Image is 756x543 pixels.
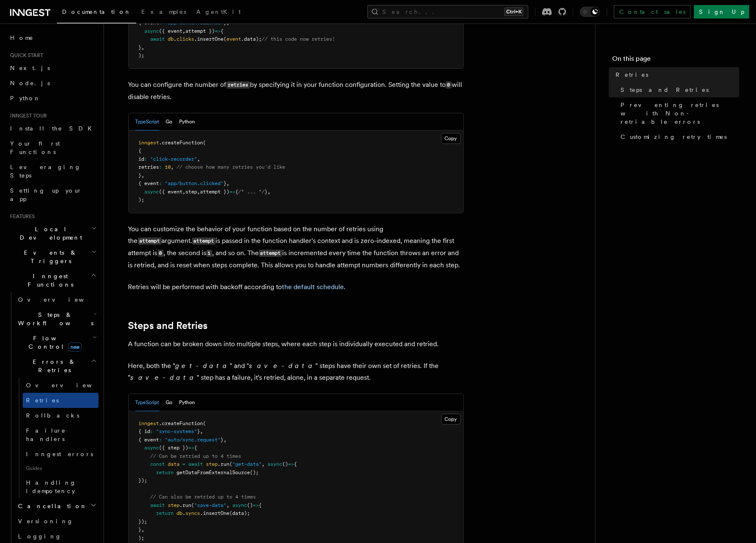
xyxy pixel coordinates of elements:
span: Examples [141,8,186,15]
button: Steps & Workflows [15,307,99,331]
span: } [139,527,142,533]
span: : [145,156,148,162]
span: "sync-systems" [156,428,197,434]
span: .createFunction [159,420,203,426]
span: } [139,44,142,50]
a: Overview [23,378,99,393]
span: Overview [26,382,112,389]
a: Documentation [57,3,136,23]
span: event [227,36,242,42]
span: clicks [177,36,195,42]
code: attempt [259,250,282,257]
span: : [159,437,162,443]
span: . [183,510,186,516]
span: // this code now retries! [262,36,335,42]
span: } [197,428,200,434]
span: => [189,445,195,451]
span: Rollbacks [26,412,79,419]
span: ); [139,535,145,541]
p: You can customize the behavior of your function based on the number of retries using the argument... [128,223,464,271]
span: , [142,44,145,50]
button: TypeScript [135,394,159,411]
span: Install the SDK [10,125,97,132]
span: , [142,172,145,178]
button: Cancellation [15,499,99,514]
span: Retries [26,397,59,404]
a: Setting up your app [7,183,99,206]
span: inngest [139,420,159,426]
span: .run [180,502,192,508]
a: Sign Up [694,5,749,18]
span: ( [192,502,195,508]
div: Errors & Retries [15,378,99,499]
span: const [151,461,165,467]
span: Errors & Retries [15,358,91,374]
a: Contact sales [614,5,691,18]
span: }); [139,478,148,483]
p: You can configure the number of by specifying it in your function configuration. Setting the valu... [128,79,464,103]
span: , [197,189,200,195]
span: "save-data" [195,502,227,508]
a: Home [7,30,99,45]
span: Customizing retry times [621,133,727,141]
a: AgentKit [191,3,246,23]
span: await [151,36,165,42]
span: step [168,502,180,508]
code: 0 [158,250,164,257]
kbd: Ctrl+K [504,8,523,16]
span: inngest [139,140,159,146]
button: Local Development [7,222,99,245]
span: , [183,189,186,195]
span: "auto/sync.request" [165,437,221,443]
p: Here, both the " " and " " steps have their own set of retries. If the " " step has a failure, it... [128,360,464,384]
button: Inngest Functions [7,269,99,292]
span: async [145,445,159,451]
span: return [156,510,174,516]
span: { [195,445,197,451]
span: }); [139,519,148,525]
button: Copy [441,133,461,144]
a: Examples [136,3,191,23]
code: attempt [192,238,216,245]
span: Setting up your app [10,187,82,202]
button: Errors & Retries [15,354,99,378]
span: , [262,461,265,467]
a: Customizing retry times [617,129,739,144]
span: db [168,36,174,42]
em: get-data [176,362,230,370]
span: db [177,510,183,516]
span: Next.js [10,65,50,71]
h4: On this page [612,54,739,67]
a: Next.js [7,60,99,76]
span: => [253,502,259,508]
span: } [139,172,142,178]
span: async [145,189,159,195]
a: Retries [23,393,99,408]
span: .insertOne [195,36,224,42]
span: Documentation [62,8,131,15]
span: => [230,189,236,195]
span: "get-data" [233,461,262,467]
span: , [171,164,174,170]
span: id [139,156,145,162]
span: () [247,502,253,508]
span: // Can be retried up to 4 times [151,453,242,459]
span: Cancellation [15,502,87,510]
em: save-data [131,373,197,381]
span: getDataFromExternalSource [177,470,250,475]
span: () [283,461,288,467]
span: new [68,342,82,352]
span: // choose how many retries you'd like [177,164,286,170]
span: { [236,189,239,195]
span: (data); [230,510,250,516]
a: Leveraging Steps [7,159,99,183]
span: : [159,164,162,170]
a: Install the SDK [7,121,99,136]
button: TypeScript [135,113,159,131]
span: { [294,461,297,467]
span: Guides [23,462,99,475]
span: Quick start [7,52,43,59]
span: => [288,461,294,467]
span: ( [203,140,206,146]
span: } [221,437,224,443]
